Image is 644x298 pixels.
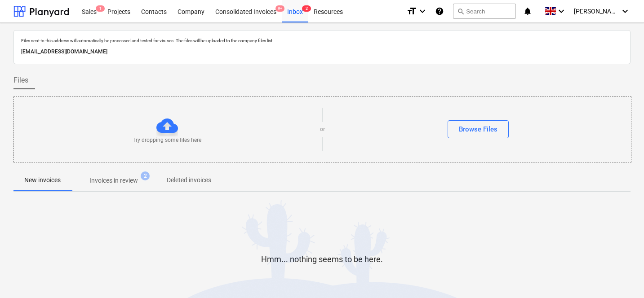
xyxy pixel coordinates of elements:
[89,176,138,185] p: Invoices in review
[133,136,201,144] p: Try dropping some files here
[459,123,497,135] div: Browse Files
[167,175,211,185] p: Deleted invoices
[435,6,444,17] i: Knowledge base
[406,6,417,17] i: format_size
[556,6,567,17] i: keyboard_arrow_down
[453,4,516,19] button: Search
[96,5,105,12] span: 1
[302,5,311,12] span: 2
[574,8,619,15] span: [PERSON_NAME]
[261,254,383,265] p: Hmm... nothing seems to be here.
[599,255,644,298] iframe: Chat Widget
[13,75,28,86] span: Files
[448,120,509,138] button: Browse Files
[275,5,284,12] span: 9+
[523,6,532,17] i: notifications
[417,6,428,17] i: keyboard_arrow_down
[24,175,61,185] p: New invoices
[620,6,631,17] i: keyboard_arrow_down
[320,126,325,133] p: or
[21,38,623,44] p: Files sent to this address will automatically be processed and tested for viruses. The files will...
[13,96,631,162] div: Try dropping some files hereorBrowse Files
[457,8,464,15] span: search
[141,171,150,180] span: 2
[21,47,623,57] p: [EMAIL_ADDRESS][DOMAIN_NAME]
